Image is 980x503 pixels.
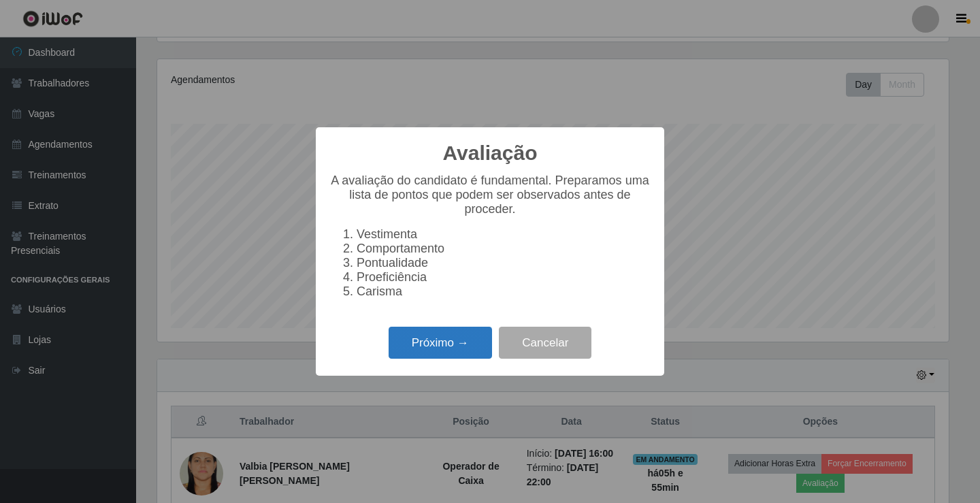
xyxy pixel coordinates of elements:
h2: Avaliação [443,141,538,165]
li: Proeficiência [357,270,651,285]
button: Próximo → [389,327,492,359]
p: A avaliação do candidato é fundamental. Preparamos uma lista de pontos que podem ser observados a... [329,174,651,216]
li: Carisma [357,285,651,299]
li: Comportamento [357,242,651,256]
button: Cancelar [499,327,591,359]
li: Pontualidade [357,256,651,270]
li: Vestimenta [357,227,651,242]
